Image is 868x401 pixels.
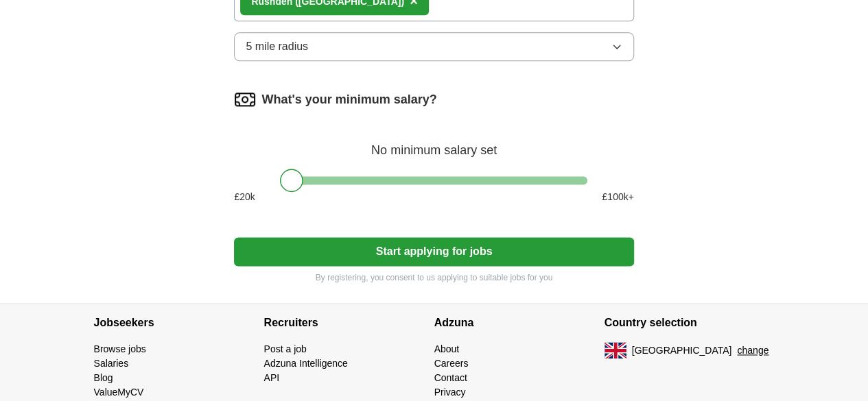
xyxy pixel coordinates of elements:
a: Careers [434,358,469,369]
button: Start applying for jobs [234,237,633,266]
span: £ 100 k+ [602,190,633,204]
a: Contact [434,372,467,383]
span: [GEOGRAPHIC_DATA] [632,343,732,358]
img: salary.png [234,88,256,110]
span: 5 mile radius [246,38,308,55]
a: Browse jobs [94,343,146,354]
a: Salaries [94,358,129,369]
button: 5 mile radius [234,32,633,61]
img: UK flag [605,342,626,359]
h4: Country selection [605,304,775,342]
a: API [264,372,280,383]
p: By registering, you consent to us applying to suitable jobs for you [234,271,633,284]
a: ValueMyCV [94,387,144,398]
a: Privacy [434,387,466,398]
div: No minimum salary set [234,127,633,160]
a: Blog [94,372,113,383]
a: Adzuna Intelligence [264,358,348,369]
span: £ 20 k [234,190,255,204]
a: Post a job [264,343,307,354]
label: What's your minimum salary? [261,90,436,109]
button: change [737,343,769,358]
a: About [434,343,460,354]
